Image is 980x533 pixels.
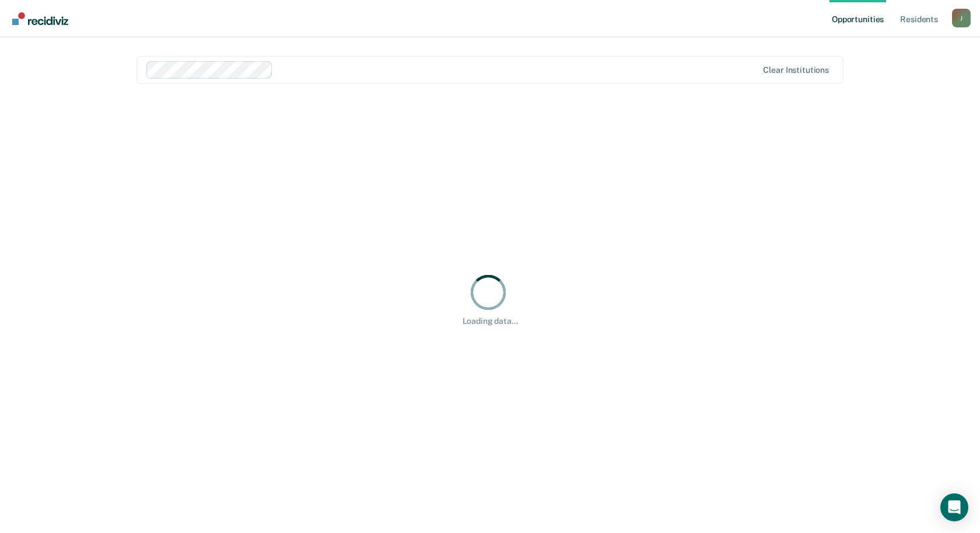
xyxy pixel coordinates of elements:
[463,316,518,326] div: Loading data...
[952,9,971,27] button: Profile dropdown button
[763,65,829,75] div: Clear institutions
[12,12,68,25] img: Recidiviz
[940,493,968,521] div: Open Intercom Messenger
[952,9,971,27] div: J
